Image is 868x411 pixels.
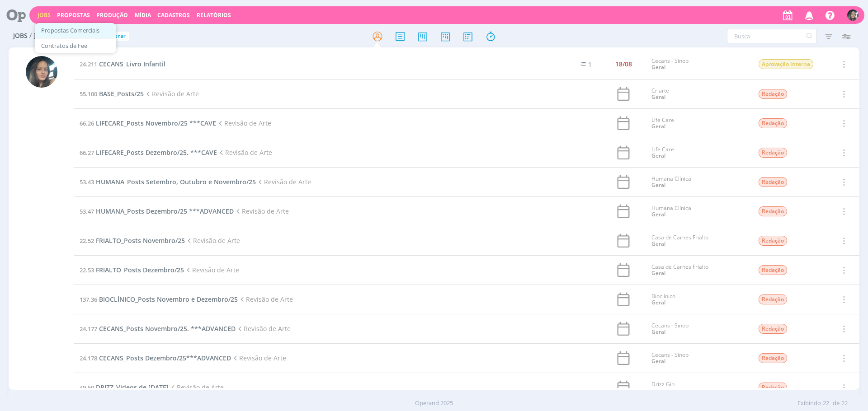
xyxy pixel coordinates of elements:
div: Cecans - Sinop [651,58,745,71]
span: Redação [759,118,787,128]
button: Propostas Comerciais [35,23,116,38]
span: 22 [823,399,829,408]
a: 55.100BASE_Posts/25 [80,89,144,98]
span: HUMANA_Posts Dezembro/25 ***ADVANCED [96,207,234,215]
span: Revisão de Arte [216,119,271,127]
span: 22.53 [80,266,94,274]
div: Drizz Gin [651,381,745,394]
a: Geral [651,63,665,71]
span: Redação [759,177,787,187]
a: Geral [651,299,665,306]
span: Revisão de Arte [144,89,199,98]
span: de [833,399,840,408]
div: Life Care [651,146,745,159]
span: DRIZZ_Vídeos de [DATE] [96,383,169,392]
span: FRIALTO_Posts Dezembro/25 [96,266,184,274]
input: Busca [727,29,817,43]
div: Humana Clínica [651,205,745,218]
span: Redação [759,265,787,275]
div: Humana Clínica [651,176,745,189]
span: Revisão de Arte [184,266,239,274]
div: Casa de Carnes Frialto [651,234,745,248]
span: Exibindo [797,399,821,408]
a: Geral [651,122,665,130]
div: 18/08 [615,61,632,67]
a: 137.36BIOCLÍNICO_Posts Novembro e Dezembro/25 [80,295,238,304]
div: Bioclínico [651,293,745,306]
span: Cadastros [157,11,190,19]
span: 22.52 [80,237,94,245]
a: Propostas Comerciais [38,23,113,37]
a: Mídia [135,11,151,19]
span: Revisão de Arte [256,177,311,186]
span: 53.43 [80,178,94,186]
span: Redação [759,294,787,304]
span: Revisão de Arte [185,236,240,245]
div: Casa de Carnes Frialto [651,264,745,277]
span: Revisão de Arte [234,207,289,215]
span: CECANS_Livro Infantil [99,60,165,68]
a: 22.52FRIALTO_Posts Novembro/25 [80,236,185,245]
span: 24.178 [80,354,97,362]
a: Geral [651,210,665,218]
span: 1 [588,60,592,69]
span: Redação [759,89,787,99]
a: Geral [651,240,665,248]
span: LIFECARE_Posts Novembro/25 ***CAVE [96,119,216,127]
span: 24.177 [80,325,97,333]
span: Redação [759,383,787,392]
span: Revisão de Arte [236,324,291,333]
span: Redação [759,148,787,158]
span: 66.27 [80,149,94,157]
div: Criarte [651,88,745,101]
span: 22 [841,399,848,408]
span: Redação [759,236,787,246]
button: Mídia [132,12,154,19]
a: Geral [651,181,665,189]
a: 24.178CECANS_Posts Dezembro/25***ADVANCED [80,354,231,362]
button: A [847,7,859,23]
span: 66.26 [80,119,94,127]
a: Contratos de Fee [38,39,113,53]
span: HUMANA_Posts Setembro, Outubro e Novembro/25 [96,177,256,186]
a: Geral [651,269,665,277]
div: Life Care [651,117,745,130]
span: 53.47 [80,207,94,215]
span: FRIALTO_Posts Novembro/25 [96,236,185,245]
button: Contratos de Fee [35,38,116,53]
div: Cecans - Sinop [651,322,745,336]
a: 22.53FRIALTO_Posts Dezembro/25 [80,266,184,274]
button: Jobs [35,12,53,19]
span: / [PERSON_NAME] [29,32,84,40]
span: 55.100 [80,90,97,98]
a: 66.27LIFECARE_Posts Dezembro/25. ***CAVE [80,148,217,157]
a: Jobs [38,11,51,19]
a: Geral [651,357,665,365]
a: Geral [651,328,665,336]
span: 24.211 [80,60,97,68]
span: Revisão de Arte [217,148,272,157]
a: Geral [651,93,665,101]
button: PropostasPropostas ComerciaisContratos de Fee [54,12,93,19]
a: 53.47HUMANA_Posts Dezembro/25 ***ADVANCED [80,207,234,215]
a: Relatórios [197,11,231,19]
span: BIOCLÍNICO_Posts Novembro e Dezembro/25 [99,295,238,304]
span: CECANS_Posts Dezembro/25***ADVANCED [99,354,231,362]
a: Geral [651,152,665,159]
div: Cecans - Sinop [651,352,745,365]
span: Redação [759,353,787,363]
a: Geral [651,387,665,394]
span: LIFECARE_Posts Dezembro/25. ***CAVE [96,148,217,157]
a: 24.177CECANS_Posts Novembro/25. ***ADVANCED [80,324,236,333]
button: Relatórios [194,12,234,19]
span: BASE_Posts/25 [99,89,144,98]
a: 49.50DRIZZ_Vídeos de [DATE] [80,383,169,392]
span: Propostas [57,11,90,19]
button: Cadastros [155,12,193,19]
a: 66.26LIFECARE_Posts Novembro/25 ***CAVE [80,119,216,127]
img: A [847,9,859,21]
span: Redação [759,206,787,216]
span: CECANS_Posts Novembro/25. ***ADVANCED [99,324,236,333]
a: 24.211CECANS_Livro Infantil [80,60,165,68]
span: Revisão de Arte [169,383,224,392]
